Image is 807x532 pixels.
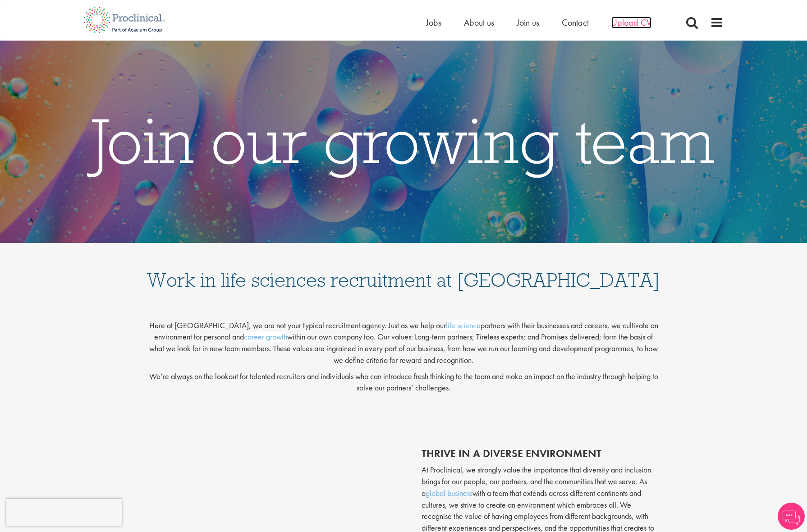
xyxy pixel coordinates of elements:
[517,17,539,28] a: Join us
[446,320,481,330] a: life science
[244,331,287,342] a: career growth
[464,17,494,28] a: About us
[426,488,472,498] a: global business
[147,312,660,366] p: Here at [GEOGRAPHIC_DATA], we are not your typical recruitment agency. Just as we help our partne...
[562,17,589,28] a: Contact
[147,371,660,394] p: We’re always on the lookout for talented recruiters and individuals who can introduce fresh think...
[147,252,660,290] h1: Work in life sciences recruitment at [GEOGRAPHIC_DATA]
[6,499,122,526] iframe: reCAPTCHA
[426,17,441,28] a: Jobs
[422,448,660,459] h2: thrive in a diverse environment
[611,17,651,28] a: Upload CV
[778,503,805,530] img: Chatbot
